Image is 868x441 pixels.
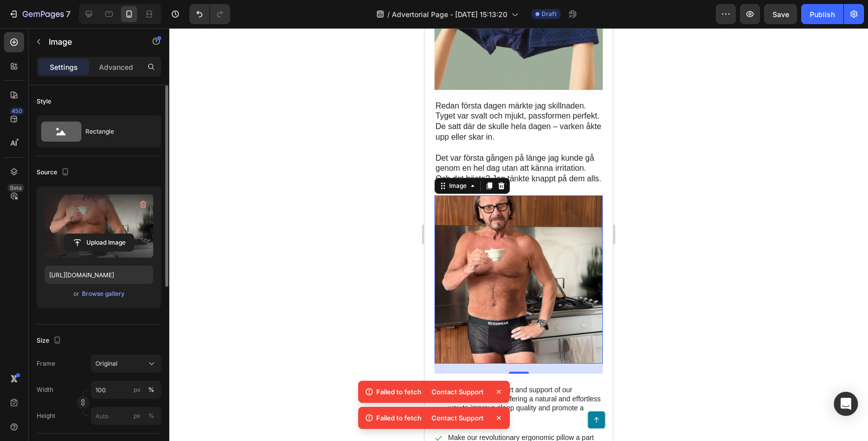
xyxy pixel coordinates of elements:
span: / [387,9,390,20]
div: Style [37,97,51,106]
div: Contact Support [425,411,490,425]
div: % [148,385,154,394]
div: Browse gallery [82,289,125,298]
label: Width [37,385,53,394]
input: px% [91,381,161,399]
button: Browse gallery [81,289,125,299]
div: Size [37,334,63,348]
div: Contact Support [425,385,490,399]
button: % [131,384,143,396]
button: Publish [801,4,843,24]
div: px [134,385,141,394]
p: Advanced [99,62,133,72]
div: Beta [8,184,24,192]
div: 450 [10,107,24,115]
label: Height [37,411,55,420]
p: Settings [50,62,78,72]
p: Image [49,36,134,48]
div: px [134,411,141,420]
label: Frame [37,359,55,368]
span: Advertorial Page - [DATE] 15:13:20 [392,9,507,20]
p: Failed to fetch [376,387,421,397]
span: Draft [541,10,557,19]
button: Original [91,355,161,373]
button: Upload Image [64,234,134,252]
div: % [148,411,154,420]
p: Failed to fetch [376,413,421,423]
div: Source [37,166,71,179]
span: or [73,288,79,300]
span: Save [773,10,789,19]
p: 7 [66,8,70,20]
div: Open Intercom Messenger [834,392,858,416]
button: 7 [4,4,75,24]
button: % [131,410,143,422]
div: Undo/Redo [189,4,230,24]
iframe: Design area [424,28,613,441]
div: Rectangle [85,120,147,143]
div: Publish [810,9,835,20]
input: https://example.com/image.jpg [45,266,153,284]
input: px% [91,407,161,425]
span: Original [95,359,118,368]
button: px [145,384,157,396]
button: Save [764,4,797,24]
button: px [145,410,157,422]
